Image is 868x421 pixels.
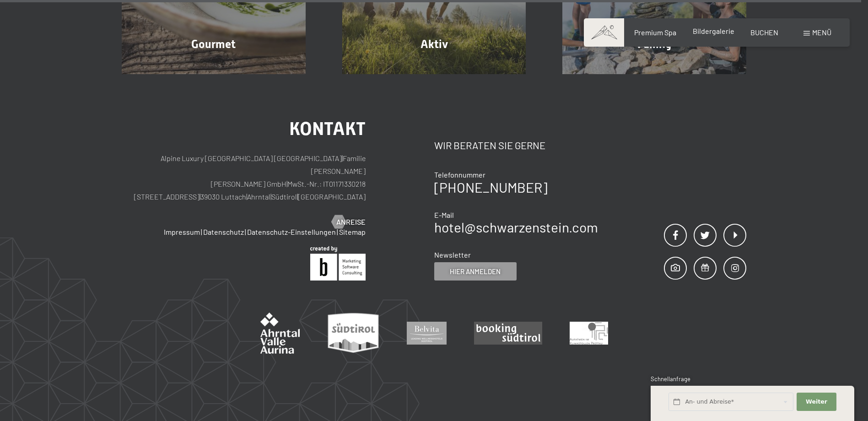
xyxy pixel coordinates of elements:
span: | [342,154,343,162]
span: | [270,192,271,201]
img: Brandnamic GmbH | Leading Hospitality Solutions [310,246,366,281]
a: Impressum [164,227,200,236]
span: | [201,227,202,236]
a: Datenschutz-Einstellungen [247,227,336,236]
span: E-Mail [434,210,454,219]
span: | [286,179,287,188]
span: | [199,192,200,201]
button: Weiter [797,393,836,411]
span: Schnellanfrage [651,375,690,383]
a: [PHONE_NUMBER] [434,179,547,195]
span: Menü [812,28,831,37]
a: Bildergalerie [693,27,734,35]
a: Premium Spa [634,28,676,37]
span: Wir beraten Sie gerne [434,139,545,151]
a: Datenschutz [203,227,244,236]
span: Weiter [806,398,827,406]
span: | [297,192,298,201]
a: Sitemap [339,227,366,236]
span: Newsletter [434,250,471,259]
a: Anreise [332,217,366,227]
span: Anreise [336,217,366,227]
span: Aktiv [421,38,448,51]
span: | [337,227,338,236]
span: Gourmet [191,38,236,51]
p: Alpine Luxury [GEOGRAPHIC_DATA] [GEOGRAPHIC_DATA] Familie [PERSON_NAME] [PERSON_NAME] GmbH MwSt.-... [122,152,366,203]
a: hotel@schwarzenstein.com [434,219,598,235]
span: | [245,227,246,236]
span: Telefonnummer [434,170,485,179]
a: BUCHEN [750,28,778,37]
span: Hier anmelden [450,267,501,276]
span: | [246,192,247,201]
span: Kontakt [289,118,366,140]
